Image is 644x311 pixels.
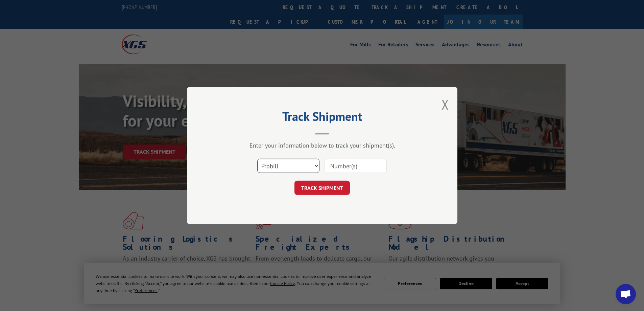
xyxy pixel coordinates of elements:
[294,181,350,195] button: TRACK SHIPMENT
[616,284,636,304] div: Open chat
[221,141,424,149] div: Enter your information below to track your shipment(s).
[442,95,449,113] button: Close modal
[325,159,387,173] input: Number(s)
[221,112,424,125] h2: Track Shipment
